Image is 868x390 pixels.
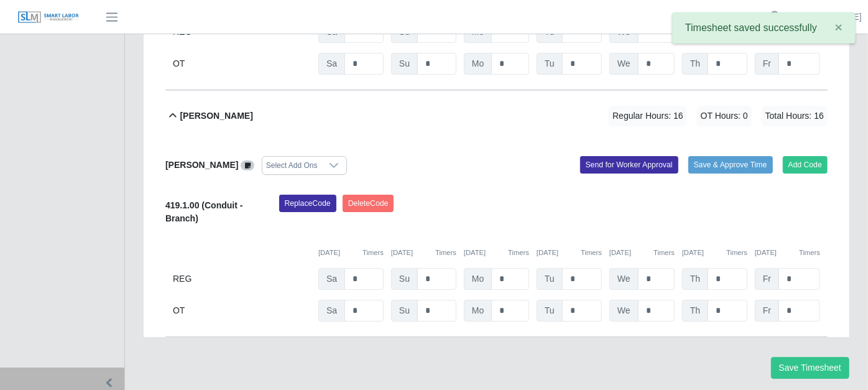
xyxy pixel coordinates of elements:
[508,248,529,258] button: Timers
[173,300,311,322] div: OT
[391,53,418,75] span: Su
[464,300,492,322] span: Mo
[173,53,311,75] div: OT
[318,268,345,290] span: Sa
[435,248,456,258] button: Timers
[755,248,820,258] div: [DATE]
[609,106,687,126] span: Regular Hours: 16
[241,160,254,170] a: View/Edit Notes
[682,300,708,322] span: Th
[688,156,773,174] button: Save & Approve Time
[762,106,828,126] span: Total Hours: 16
[755,300,779,322] span: Fr
[682,248,747,258] div: [DATE]
[391,268,418,290] span: Su
[580,156,678,174] button: Send for Worker Approval
[697,106,752,126] span: OT Hours: 0
[790,11,862,24] a: [PERSON_NAME]
[783,156,828,174] button: Add Code
[581,248,602,258] button: Timers
[262,157,321,174] div: Select Add Ons
[318,53,345,75] span: Sa
[362,248,384,258] button: Timers
[672,12,856,44] div: Timesheet saved successfully
[682,268,708,290] span: Th
[835,20,843,34] span: ×
[173,268,311,290] div: REG
[391,300,418,322] span: Su
[771,357,849,379] button: Save Timesheet
[17,11,80,24] img: SLM Logo
[537,268,563,290] span: Tu
[318,300,345,322] span: Sa
[755,268,779,290] span: Fr
[609,53,639,75] span: We
[165,91,828,141] button: [PERSON_NAME] Regular Hours: 16 OT Hours: 0 Total Hours: 16
[653,248,675,258] button: Timers
[165,200,242,223] b: 419.1.00 (Conduit - Branch)
[464,248,529,258] div: [DATE]
[609,268,639,290] span: We
[609,300,639,322] span: We
[279,195,336,212] button: ReplaceCode
[464,53,492,75] span: Mo
[799,248,820,258] button: Timers
[180,109,252,123] b: [PERSON_NAME]
[537,53,563,75] span: Tu
[609,248,675,258] div: [DATE]
[318,248,384,258] div: [DATE]
[391,248,456,258] div: [DATE]
[755,53,779,75] span: Fr
[537,300,563,322] span: Tu
[464,268,492,290] span: Mo
[726,248,747,258] button: Timers
[343,195,394,212] button: DeleteCode
[682,53,708,75] span: Th
[537,248,602,258] div: [DATE]
[165,160,238,170] b: [PERSON_NAME]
